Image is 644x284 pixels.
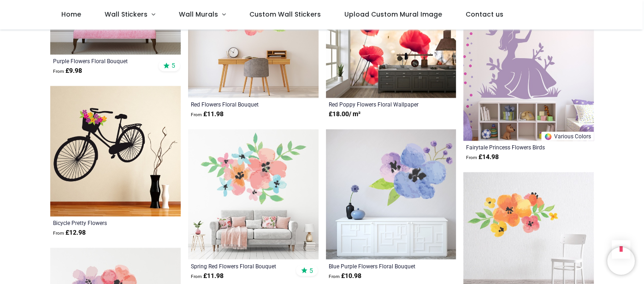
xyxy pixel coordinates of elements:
[463,10,594,141] img: Fairytale Princess Flowers Birds Wall Sticker
[53,66,82,76] strong: £ 9.98
[466,143,566,151] a: Fairytale Princess Flowers Birds
[171,61,175,70] span: 5
[191,273,202,278] span: From
[191,101,291,108] a: Red Flowers Floral Bouquet
[329,110,360,119] strong: £ 18.00 / m²
[105,10,148,19] span: Wall Stickers
[329,262,429,269] a: Blue Purple Flowers Floral Bouquet
[50,86,181,216] img: Bicycle Pretty Flowers Wall Sticker
[544,132,552,141] img: Color Wheel
[191,110,224,119] strong: £ 11.98
[607,247,635,275] iframe: Brevo live chat
[326,129,456,260] img: Blue Purple Flowers Floral Bouquet Wall Sticker
[191,112,202,117] span: From
[329,101,429,108] a: Red Poppy Flowers Floral Wallpaper
[344,10,442,19] span: Upload Custom Mural Image
[326,10,456,97] img: Red Poppy Flowers Floral Wall Mural Wallpaper
[466,10,503,19] span: Contact us
[466,155,477,160] span: From
[191,271,224,280] strong: £ 11.98
[53,228,86,237] strong: £ 12.98
[309,266,313,274] span: 5
[188,129,319,260] img: Spring Red Flowers Floral Bouquet Wall Sticker
[329,271,361,280] strong: £ 10.98
[191,262,291,269] a: Spring Red Flowers Floral Bouquet
[53,231,64,236] span: From
[329,273,340,278] span: From
[61,10,81,19] span: Home
[53,219,153,226] a: Bicycle Pretty Flowers
[466,153,499,162] strong: £ 14.98
[179,10,218,19] span: Wall Murals
[249,10,321,19] span: Custom Wall Stickers
[541,131,594,141] a: Various Colors
[53,57,153,65] a: Purple Flowers Floral Bouquet
[53,69,64,74] span: From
